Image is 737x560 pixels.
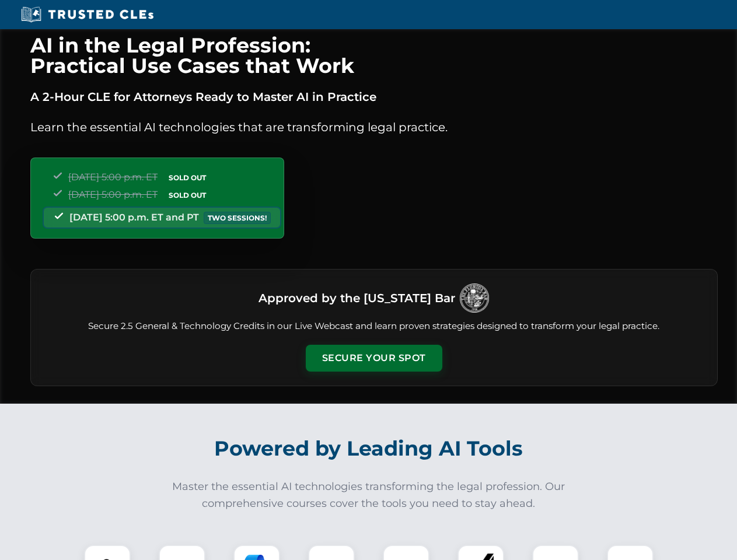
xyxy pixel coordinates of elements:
img: Trusted CLEs [18,6,157,23]
span: [DATE] 5:00 p.m. ET [68,171,158,183]
span: SOLD OUT [165,189,210,201]
h1: AI in the Legal Profession: Practical Use Cases that Work [30,35,718,76]
p: Secure 2.5 General & Technology Credits in our Live Webcast and learn proven strategies designed ... [45,320,703,333]
span: [DATE] 5:00 p.m. ET [68,189,158,200]
p: Learn the essential AI technologies that are transforming legal practice. [30,118,718,136]
button: Secure Your Spot [306,345,442,372]
h3: Approved by the [US_STATE] Bar [259,288,455,309]
span: SOLD OUT [165,171,210,184]
p: A 2-Hour CLE for Attorneys Ready to Master AI in Practice [30,87,718,106]
p: Master the essential AI technologies transforming the legal profession. Our comprehensive courses... [165,478,573,512]
h2: Powered by Leading AI Tools [46,428,692,469]
img: Logo [460,283,489,313]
